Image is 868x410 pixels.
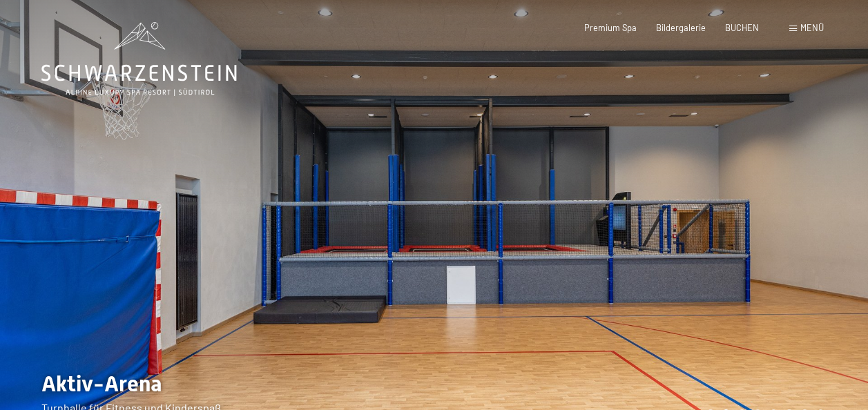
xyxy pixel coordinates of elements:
[656,22,706,33] a: Bildergalerie
[584,22,637,33] a: Premium Spa
[725,22,759,33] a: BUCHEN
[800,22,824,33] span: Menü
